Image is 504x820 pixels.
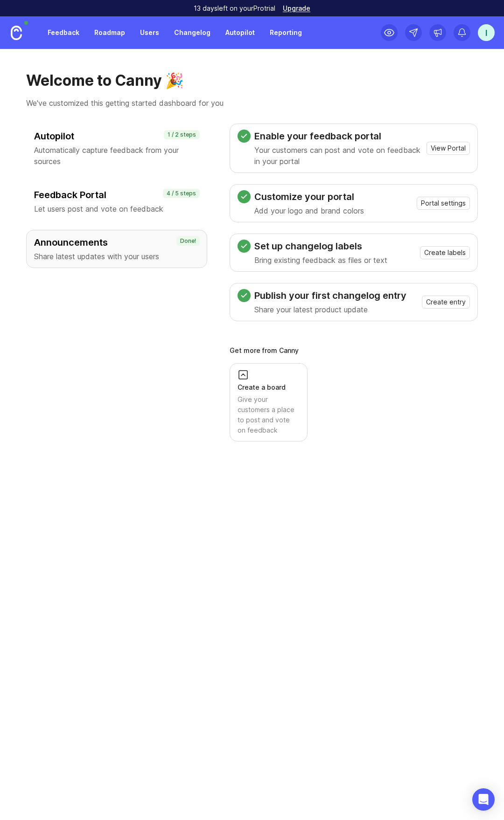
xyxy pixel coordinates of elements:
p: Share your latest product update [254,304,406,315]
p: We've customized this getting started dashboard for you [26,97,478,109]
span: Portal settings [421,199,466,208]
a: Users [134,24,165,41]
a: Create a boardGive your customers a place to post and vote on feedback [230,363,308,441]
a: Changelog [168,24,216,41]
button: Create entry [422,296,470,309]
span: Create labels [424,248,466,257]
a: Roadmap [89,24,131,41]
button: View Portal [427,142,470,155]
a: Feedback [42,24,85,41]
h3: Set up changelog labels [254,240,387,253]
p: 13 days left on your Pro trial [194,4,275,13]
button: AnnouncementsShare latest updates with your usersDone! [26,230,207,268]
h3: Publish your first changelog entry [254,289,406,302]
span: View Portal [431,144,466,153]
h3: Announcements [34,236,199,249]
div: Get more from Canny [230,347,478,354]
h1: Welcome to Canny 🎉 [26,71,478,90]
p: 1 / 2 steps [168,131,196,138]
img: Canny Home [11,26,22,40]
button: I [478,24,495,41]
p: Add your logo and brand colors [254,205,364,216]
p: Automatically capture feedback from your sources [34,145,199,167]
h3: Autopilot [34,130,199,143]
h3: Feedback Portal [34,188,199,201]
a: Upgrade [283,5,310,12]
p: Your customers can post and vote on feedback in your portal [254,145,423,167]
button: Create labels [420,246,470,259]
p: 4 / 5 steps [167,190,196,197]
h3: Customize your portal [254,190,364,203]
a: Reporting [264,24,308,41]
p: Done! [180,237,196,245]
div: Create a board [238,382,300,393]
button: AutopilotAutomatically capture feedback from your sources1 / 2 steps [26,124,207,173]
a: Autopilot [220,24,260,41]
p: Bring existing feedback as files or text [254,255,387,266]
button: Portal settings [417,197,470,210]
p: Let users post and vote on feedback [34,203,199,214]
h3: Enable your feedback portal [254,130,423,143]
div: Give your customers a place to post and vote on feedback [238,394,300,435]
span: Create entry [426,297,466,307]
button: Feedback PortalLet users post and vote on feedback4 / 5 steps [26,182,207,221]
p: Share latest updates with your users [34,251,199,262]
div: Open Intercom Messenger [472,788,495,811]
